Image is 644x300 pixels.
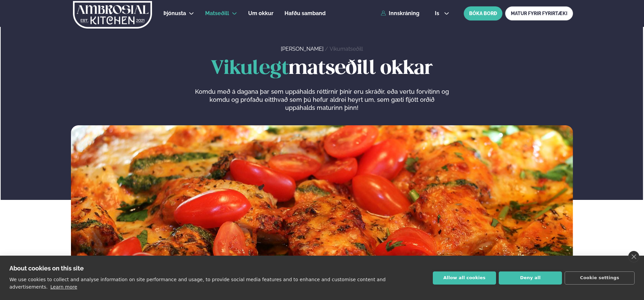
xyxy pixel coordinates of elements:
span: Um okkur [248,10,273,16]
button: Cookie settings [565,271,635,285]
a: Um okkur [248,9,273,17]
p: We use cookies to collect and analyse information on site performance and usage, to provide socia... [9,277,386,290]
a: Learn more [50,284,77,290]
a: Vikumatseðill [330,46,363,52]
strong: About cookies on this site [9,265,84,272]
button: Allow all cookies [433,271,496,285]
span: is [435,11,441,16]
h1: matseðill okkar [71,58,573,80]
button: Deny all [499,271,562,285]
a: MATUR FYRIR FYRIRTÆKI [505,6,573,20]
a: Hafðu samband [285,9,326,17]
span: Matseðill [205,10,229,16]
button: is [429,11,455,16]
a: close [628,251,639,262]
img: logo [72,1,153,29]
span: Þjónusta [163,10,186,16]
a: Matseðill [205,9,229,17]
p: Komdu með á dagana þar sem uppáhalds réttirnir þínir eru skráðir, eða vertu forvitinn og komdu og... [195,88,449,112]
a: [PERSON_NAME] [281,46,324,52]
span: Vikulegt [211,59,289,78]
a: Þjónusta [163,9,186,17]
button: BÓKA BORÐ [464,6,502,20]
span: Hafðu samband [285,10,326,16]
img: image alt [71,125,573,298]
a: Innskráning [381,10,419,16]
span: / [325,46,330,52]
